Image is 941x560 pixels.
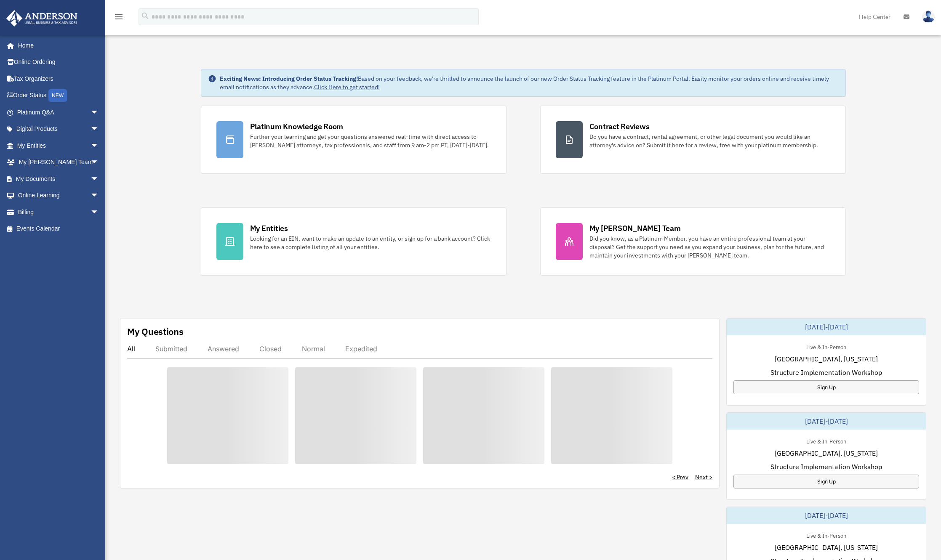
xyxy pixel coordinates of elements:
a: Contract Reviews Do you have a contract, rental agreement, or other legal document you would like... [540,106,846,174]
span: arrow_drop_down [91,104,107,121]
div: Live & In-Person [800,342,853,351]
span: [GEOGRAPHIC_DATA], [US_STATE] [775,354,878,364]
a: Events Calendar [6,220,112,237]
div: All [127,345,135,353]
div: Platinum Knowledge Room [250,121,344,132]
a: menu [114,15,124,22]
div: Live & In-Person [800,436,853,445]
div: Closed [259,345,282,353]
a: Sign Up [733,380,919,394]
span: arrow_drop_down [91,204,107,221]
span: arrow_drop_down [91,121,107,138]
i: search [141,11,150,21]
a: Order StatusNEW [6,87,112,104]
div: Answered [208,345,239,353]
span: arrow_drop_down [91,187,107,204]
div: Live & In-Person [800,531,853,539]
div: [DATE]-[DATE] [727,318,926,335]
span: arrow_drop_down [91,137,107,154]
div: My [PERSON_NAME] Team [589,223,681,234]
div: Based on your feedback, we're thrilled to announce the launch of our new Order Status Tracking fe... [220,74,839,91]
span: arrow_drop_down [91,154,107,171]
div: [DATE]-[DATE] [727,413,926,430]
strong: Exciting News: Introducing Order Status Tracking! [220,75,358,82]
a: Tax Organizers [6,70,112,87]
a: My [PERSON_NAME] Team Did you know, as a Platinum Member, you have an entire professional team at... [540,207,846,276]
a: Platinum Knowledge Room Further your learning and get your questions answered real-time with dire... [201,106,506,174]
span: arrow_drop_down [91,170,107,188]
a: Home [6,37,107,54]
a: Digital Productsarrow_drop_down [6,121,112,138]
a: < Prev [672,473,688,481]
div: [DATE]-[DATE] [727,507,926,524]
div: Further your learning and get your questions answered real-time with direct access to [PERSON_NAM... [250,133,491,149]
div: Submitted [155,345,187,353]
div: NEW [48,89,67,102]
a: My [PERSON_NAME] Teamarrow_drop_down [6,154,112,171]
a: Online Ordering [6,54,112,71]
div: My Questions [127,325,184,338]
span: Structure Implementation Workshop [770,462,882,472]
div: Expedited [345,345,377,353]
div: My Entities [250,223,288,234]
div: Do you have a contract, rental agreement, or other legal document you would like an attorney's ad... [589,133,830,149]
a: Platinum Q&Aarrow_drop_down [6,104,112,121]
a: My Documentsarrow_drop_down [6,170,112,187]
a: Next > [695,473,712,481]
a: Click Here to get started! [314,83,380,91]
div: Normal [302,345,325,353]
a: My Entities Looking for an EIN, want to make an update to an entity, or sign up for a bank accoun... [201,207,506,276]
span: [GEOGRAPHIC_DATA], [US_STATE] [775,542,878,552]
a: Sign Up [733,475,919,488]
div: Contract Reviews [589,121,650,132]
a: Online Learningarrow_drop_down [6,187,112,204]
div: Did you know, as a Platinum Member, you have an entire professional team at your disposal? Get th... [589,234,830,260]
span: [GEOGRAPHIC_DATA], [US_STATE] [775,448,878,458]
div: Looking for an EIN, want to make an update to an entity, or sign up for a bank account? Click her... [250,234,491,251]
span: Structure Implementation Workshop [770,367,882,377]
img: Anderson Advisors Platinum Portal [4,10,80,27]
img: User Pic [922,11,935,23]
a: Billingarrow_drop_down [6,204,112,220]
i: menu [114,12,124,22]
a: My Entitiesarrow_drop_down [6,137,112,154]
